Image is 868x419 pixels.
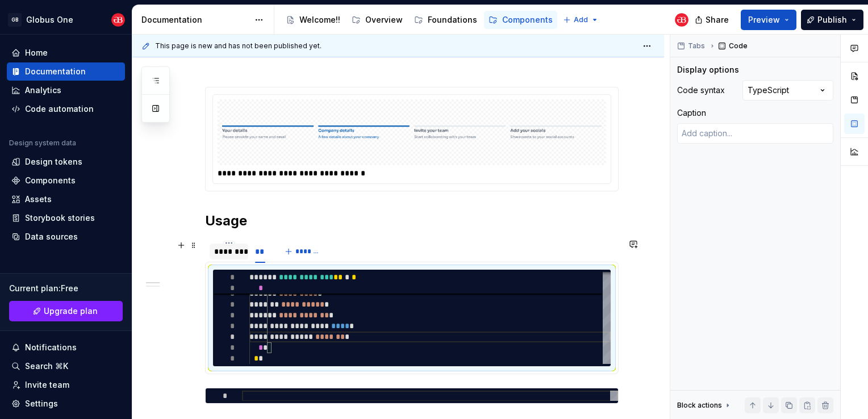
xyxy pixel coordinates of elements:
[25,194,52,205] div: Assets
[281,9,557,31] div: Page tree
[7,376,125,394] a: Invite team
[502,14,553,26] div: Components
[484,11,557,29] a: Components
[741,10,796,30] button: Preview
[677,401,722,410] div: Block actions
[7,338,125,357] button: Notifications
[689,10,736,30] button: Share
[8,13,22,27] div: GB
[9,139,76,148] div: Design system data
[365,14,403,26] div: Overview
[25,231,78,242] div: Data sources
[2,7,130,32] button: GBGlobus OneGlobus Bank UX Team
[7,171,125,190] a: Components
[7,44,125,62] a: Home
[7,81,125,99] a: Analytics
[155,41,322,51] span: This page is new and has not been published yet.
[677,85,725,96] div: Code syntax
[677,397,732,413] div: Block actions
[26,14,73,26] div: Globus One
[25,66,86,77] div: Documentation
[25,361,68,372] div: Search ⌘K
[7,395,125,413] a: Settings
[25,85,61,96] div: Analytics
[347,11,407,29] a: Overview
[674,38,710,54] button: Tabs
[44,305,98,317] span: Upgrade plan
[677,107,706,119] div: Caption
[299,14,340,26] div: Welcome!!
[7,209,125,227] a: Storybook stories
[706,14,729,26] span: Share
[9,283,123,294] div: Current plan : Free
[7,62,125,81] a: Documentation
[7,100,125,118] a: Code automation
[7,228,125,246] a: Data sources
[205,212,619,230] h2: Usage
[25,342,77,353] div: Notifications
[25,103,94,115] div: Code automation
[7,153,125,171] a: Design tokens
[7,190,125,208] a: Assets
[574,15,588,24] span: Add
[675,13,688,27] img: Globus Bank UX Team
[9,301,123,321] a: Upgrade plan
[7,357,125,375] button: Search ⌘K
[801,10,863,30] button: Publish
[281,11,345,29] a: Welcome!!
[677,64,739,76] div: Display options
[817,14,847,26] span: Publish
[25,379,69,391] div: Invite team
[111,13,125,27] img: Globus Bank UX Team
[688,41,705,51] span: Tabs
[410,11,482,29] a: Foundations
[212,269,611,367] section-item: TS
[25,175,76,186] div: Components
[141,14,249,26] div: Documentation
[25,212,95,224] div: Storybook stories
[748,14,780,26] span: Preview
[25,47,48,58] div: Home
[25,398,58,409] div: Settings
[428,14,477,26] div: Foundations
[560,12,602,28] button: Add
[25,156,82,167] div: Design tokens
